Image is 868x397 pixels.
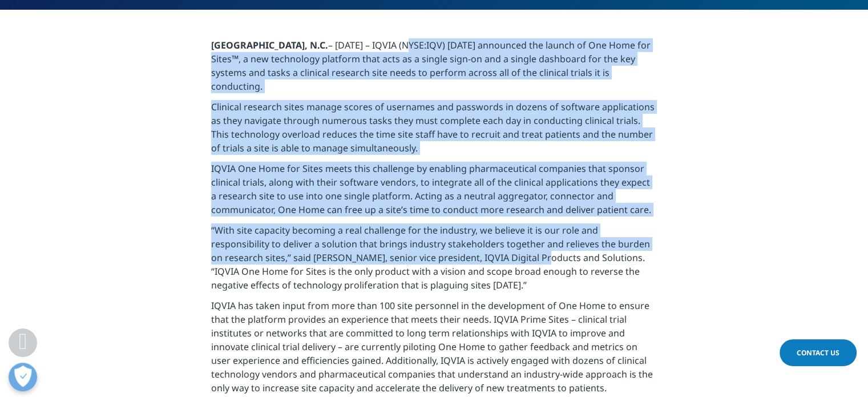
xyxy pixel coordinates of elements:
[211,162,657,223] p: IQVIA One Home for Sites meets this challenge by enabling pharmaceutical companies that sponsor c...
[797,348,839,358] span: Contact Us
[780,339,857,366] a: Contact Us
[211,38,657,100] p: – [DATE] – IQVIA (NYSE:IQV) [DATE] announced the launch of One Home for Sites™, a new technology ...
[211,100,657,162] p: Clinical research sites manage scores of usernames and passwords in dozens of software applicatio...
[211,39,328,51] strong: [GEOGRAPHIC_DATA], N.C.
[9,363,37,391] button: Open Preferences
[211,223,657,299] p: “With site capacity becoming a real challenge for the industry, we believe it is our role and res...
